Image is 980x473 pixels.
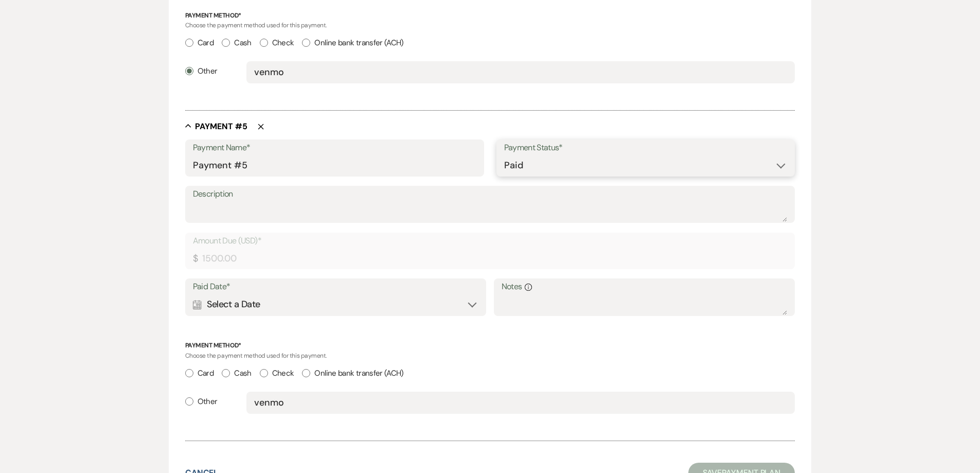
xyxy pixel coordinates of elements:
[185,21,327,29] span: Choose the payment method used for this payment.
[260,369,268,377] input: Check
[185,64,218,78] label: Other
[193,187,788,202] label: Description
[185,39,193,47] input: Card
[222,366,251,380] label: Cash
[504,141,788,155] label: Payment Status*
[193,252,198,266] div: $
[302,369,310,377] input: Online bank transfer (ACH)
[302,39,310,47] input: Online bank transfer (ACH)
[185,36,213,50] label: Card
[222,39,230,47] input: Cash
[260,366,294,380] label: Check
[185,395,218,409] label: Other
[222,369,230,377] input: Cash
[260,39,268,47] input: Check
[302,366,403,380] label: Online bank transfer (ACH)
[502,279,788,294] label: Notes
[193,279,479,294] label: Paid Date*
[185,11,795,21] p: Payment Method*
[185,121,247,131] button: Payment #5
[185,341,795,351] p: Payment Method*
[185,352,327,360] span: Choose the payment method used for this payment.
[195,121,247,132] h5: Payment # 5
[193,141,476,155] label: Payment Name*
[302,36,403,50] label: Online bank transfer (ACH)
[222,36,251,50] label: Cash
[193,294,479,314] div: Select a Date
[185,366,213,380] label: Card
[193,234,788,249] label: Amount Due (USD)*
[185,67,193,75] input: Other
[185,369,193,377] input: Card
[185,397,193,406] input: Other
[260,36,294,50] label: Check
